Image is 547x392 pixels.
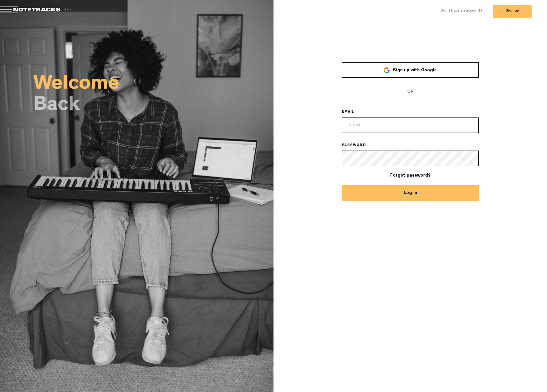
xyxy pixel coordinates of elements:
span: Sign up with Google [393,68,437,73]
button: Log In [342,185,479,201]
span: OR [342,84,479,100]
h2: Back [33,97,273,115]
label: PASSWORD [342,143,375,148]
input: Email [342,118,479,133]
h2: Welcome [33,76,273,94]
a: Forgot password? [390,173,431,178]
label: EMAIL [342,110,363,115]
label: Don't have an account? [441,8,483,14]
button: Sign up [493,5,532,18]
